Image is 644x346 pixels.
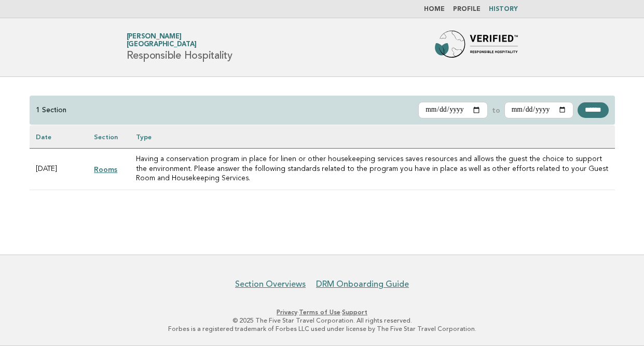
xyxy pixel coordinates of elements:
[30,125,88,149] th: Date
[15,325,629,333] p: Forbes is a registered trademark of Forbes LLC used under license by The Five Star Travel Corpora...
[88,125,130,149] th: Section
[15,308,629,316] p: · ·
[492,105,500,115] label: to
[127,34,232,61] h1: Responsible Hospitality
[424,6,445,12] a: Home
[435,31,518,64] img: Forbes Travel Guide
[30,149,88,190] td: [DATE]
[127,42,197,48] span: [GEOGRAPHIC_DATA]
[342,309,367,316] a: Support
[94,165,117,174] a: Rooms
[36,105,66,115] p: 1 Section
[130,125,614,149] th: Type
[127,33,197,48] a: [PERSON_NAME][GEOGRAPHIC_DATA]
[316,279,409,289] a: DRM Onboarding Guide
[235,279,306,289] a: Section Overviews
[299,309,340,316] a: Terms of Use
[130,149,614,190] td: Having a conservation program in place for linen or other housekeeping services saves resources a...
[453,6,481,12] a: Profile
[277,309,297,316] a: Privacy
[15,316,629,325] p: © 2025 The Five Star Travel Corporation. All rights reserved.
[489,6,518,12] a: History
